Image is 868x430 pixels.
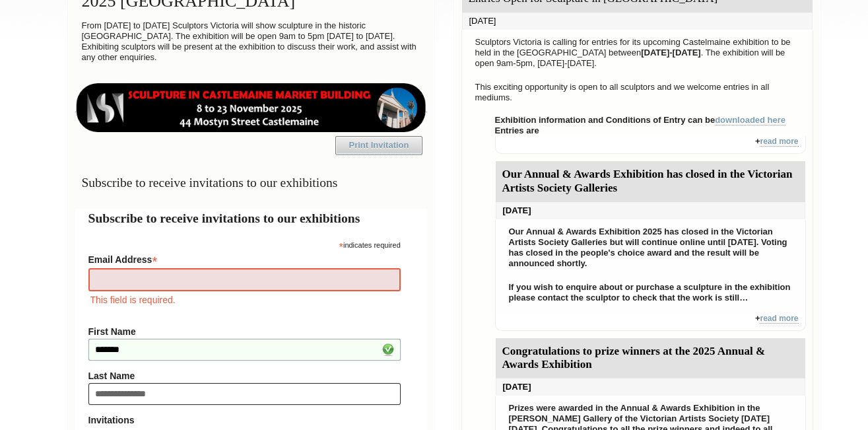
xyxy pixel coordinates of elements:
[641,48,701,57] strong: [DATE]-[DATE]
[75,83,427,132] img: castlemaine-ldrbd25v2.png
[495,313,806,331] div: +
[469,34,806,72] p: Sculptors Victoria is calling for entries for its upcoming Castelmaine exhibition to be held in t...
[495,115,786,125] strong: Exhibition information and Conditions of Entry can be
[760,314,798,324] a: read more
[88,415,401,425] strong: Invitations
[760,137,798,147] a: read more
[496,161,805,202] div: Our Annual & Awards Exhibition has closed in the Victorian Artists Society Galleries
[715,115,785,125] a: downloaded here
[495,136,806,154] div: +
[502,223,799,272] p: Our Annual & Awards Exhibition 2025 has closed in the Victorian Artists Society Galleries but wil...
[335,136,422,155] a: Print Invitation
[496,338,805,379] div: Congratulations to prize winners at the 2025 Annual & Awards Exhibition
[462,13,813,30] div: [DATE]
[88,326,401,337] label: First Name
[88,371,401,381] label: Last Name
[496,202,805,219] div: [DATE]
[75,170,427,196] h3: Subscribe to receive invitations to our exhibitions
[88,293,401,307] div: This field is required.
[88,250,401,266] label: Email Address
[496,378,805,396] div: [DATE]
[88,238,401,250] div: indicates required
[469,79,806,106] p: This exciting opportunity is open to all sculptors and we welcome entries in all mediums.
[75,17,427,66] p: From [DATE] to [DATE] Sculptors Victoria will show sculpture in the historic [GEOGRAPHIC_DATA]. T...
[88,209,414,228] h2: Subscribe to receive invitations to our exhibitions
[502,279,799,306] p: If you wish to enquire about or purchase a sculpture in the exhibition please contact the sculpto...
